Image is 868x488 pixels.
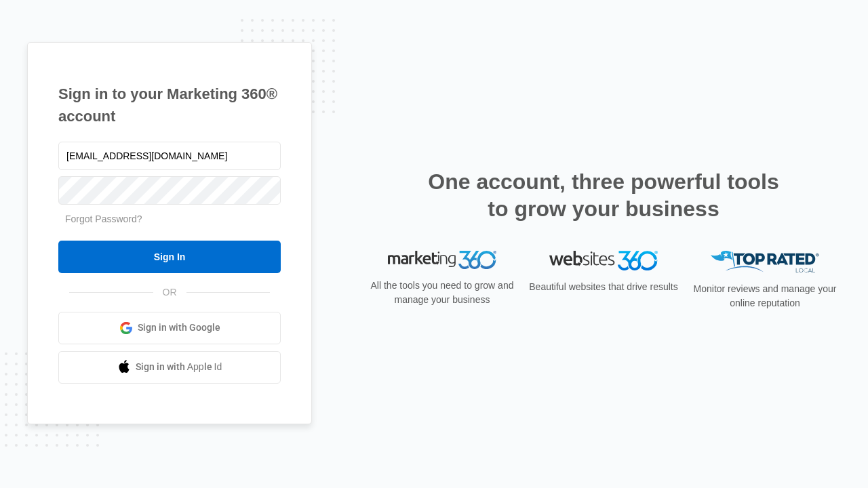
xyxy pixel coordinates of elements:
[58,312,281,344] a: Sign in with Google
[136,360,222,374] span: Sign in with Apple Id
[58,241,281,273] input: Sign In
[153,285,186,300] span: OR
[366,279,518,307] p: All the tools you need to grow and manage your business
[58,142,281,170] input: Email
[58,351,281,384] a: Sign in with Apple Id
[424,168,783,222] h2: One account, three powerful tools to grow your business
[711,251,819,273] img: Top Rated Local
[689,282,841,310] p: Monitor reviews and manage your online reputation
[528,280,679,294] p: Beautiful websites that drive results
[65,213,142,224] a: Forgot Password?
[138,321,220,335] span: Sign in with Google
[388,251,496,270] img: Marketing 360
[58,83,281,127] h1: Sign in to your Marketing 360® account
[549,251,658,270] img: Websites 360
